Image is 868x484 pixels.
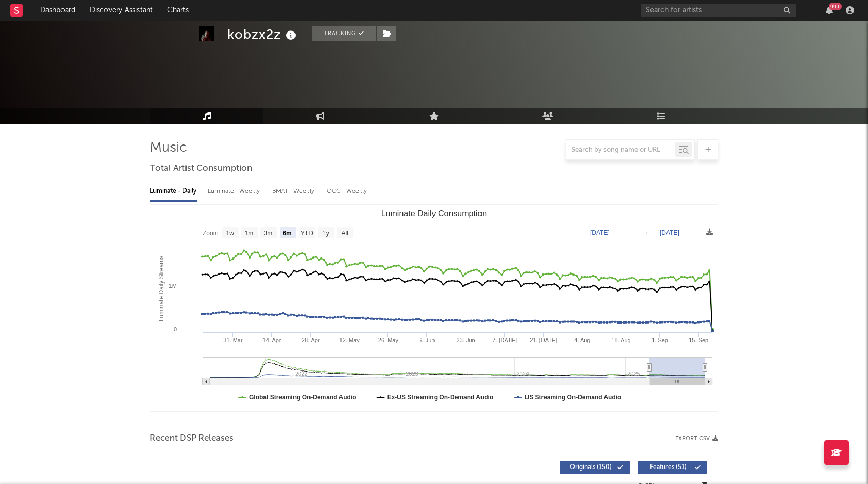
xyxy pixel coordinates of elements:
span: Features ( 51 ) [644,464,692,471]
div: OCC - Weekly [327,183,368,200]
text: 4. Aug [574,337,590,343]
text: [DATE] [590,229,610,236]
div: Luminate - Weekly [208,183,262,200]
text: 28. Apr [302,337,320,343]
div: BMAT - Weekly [272,183,316,200]
button: Features(51) [638,461,707,474]
text: 21. [DATE] [530,337,557,343]
text: 18. Aug [611,337,630,343]
span: Recent DSP Releases [150,432,234,445]
button: Export CSV [675,435,718,442]
text: 1w [226,230,235,237]
text: Luminate Daily Streams [158,256,165,321]
text: 7. [DATE] [492,337,517,343]
div: 99 + [829,3,842,10]
div: Luminate - Daily [150,183,197,200]
text: All [341,230,348,237]
text: 9. Jun [420,337,435,343]
text: Ex-US Streaming On-Demand Audio [388,394,494,401]
svg: Luminate Daily Consumption [150,205,718,411]
text: US Streaming On-Demand Audio [524,394,621,401]
div: kobzx2z [227,26,299,43]
text: 1M [169,283,177,289]
button: 99+ [826,6,833,14]
text: 3m [264,230,273,237]
text: 15. Sep [689,337,708,343]
text: [DATE] [660,229,679,236]
text: 23. Jun [457,337,475,343]
button: Originals(150) [560,461,630,474]
text: 1m [245,230,254,237]
span: Total Artist Consumption [150,163,252,175]
text: 12. May [339,337,360,343]
text: Luminate Daily Consumption [381,209,487,218]
text: YTD [301,230,313,237]
text: 0 [174,326,177,332]
button: Tracking [312,26,376,41]
span: Originals ( 150 ) [567,464,614,471]
text: 14. Apr [263,337,281,343]
text: 1y [322,230,329,237]
input: Search for artists [641,4,796,17]
text: 6m [283,230,291,237]
text: → [642,229,648,236]
text: 31. Mar [223,337,243,343]
text: Zoom [203,230,219,237]
input: Search by song name or URL [566,146,675,154]
text: 1. Sep [652,337,668,343]
text: Global Streaming On-Demand Audio [249,394,357,401]
text: 26. May [378,337,399,343]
